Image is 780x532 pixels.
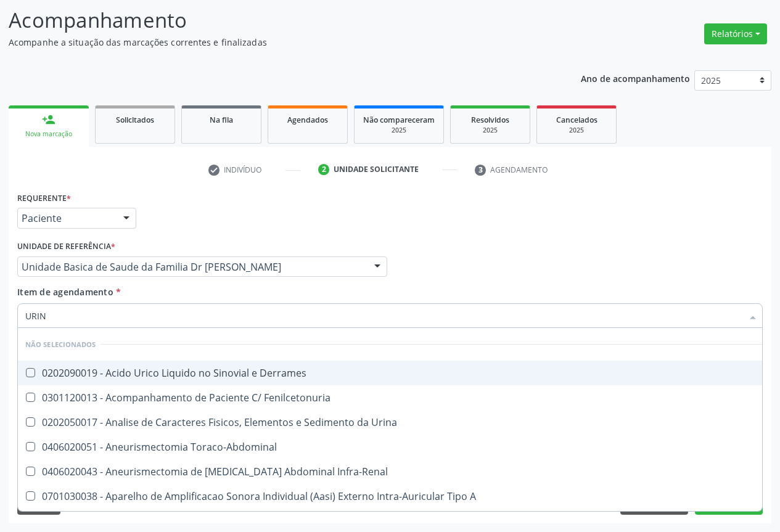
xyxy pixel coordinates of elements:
[9,5,543,36] p: Acompanhamento
[17,237,115,256] label: Unidade de referência
[22,261,362,273] span: Unidade Basica de Saude da Familia Dr [PERSON_NAME]
[116,115,154,125] span: Solicitados
[17,189,71,208] label: Requerente
[17,129,80,139] div: Nova marcação
[546,126,607,135] div: 2025
[334,164,419,175] div: Unidade solicitante
[318,164,329,175] div: 2
[459,126,521,135] div: 2025
[363,126,435,135] div: 2025
[210,115,233,125] span: Na fila
[704,23,767,44] button: Relatórios
[287,115,328,125] span: Agendados
[471,115,509,125] span: Resolvidos
[9,36,543,49] p: Acompanhe a situação das marcações correntes e finalizadas
[581,70,690,86] p: Ano de acompanhamento
[25,303,742,328] input: Buscar por procedimentos
[17,286,113,298] span: Item de agendamento
[363,115,435,125] span: Não compareceram
[22,212,111,224] span: Paciente
[556,115,597,125] span: Cancelados
[42,113,55,126] div: person_add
